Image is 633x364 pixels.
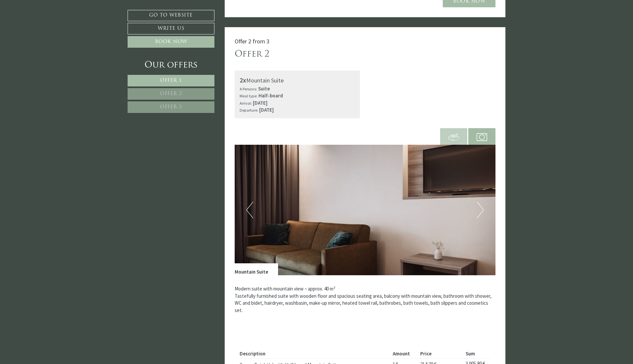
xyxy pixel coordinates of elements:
b: Suite [258,85,270,92]
small: Departure: [240,107,258,113]
p: Modern suite with mountain view ~ approx. 40 m² Tastefully furnished suite with wooden floor and ... [235,285,496,321]
div: [DATE] [120,5,142,16]
span: Offer 2 from 3 [235,37,269,45]
div: Our offers [128,59,214,72]
img: 360-grad.svg [448,132,459,142]
img: image [235,145,496,275]
button: Send [226,175,261,186]
a: Book now [128,36,214,48]
button: Previous [246,202,253,218]
div: Montis – Active Nature Spa [10,19,68,24]
th: Amount [390,349,418,358]
small: Arrival: [240,100,252,106]
th: Sum [463,349,490,358]
button: Next [477,202,484,218]
span: Offer 1 [160,78,182,83]
a: Write us [128,23,214,34]
small: 14:25 [10,31,68,35]
div: Mountain Suite [235,263,278,275]
th: Price [418,349,463,358]
div: Mountain Suite [240,76,355,85]
span: Offer 3 [160,105,182,110]
a: Go to website [128,10,214,21]
b: Half-board [259,92,283,99]
b: 2x [240,76,246,84]
small: 4 Persons: [240,86,257,91]
b: [DATE] [259,107,274,113]
div: Offer 2 [235,48,269,61]
b: [DATE] [253,100,267,106]
img: camera.svg [477,132,487,142]
div: Hello, how can we help you? [5,18,71,36]
small: Meal type: [240,93,258,98]
th: Description [240,349,390,358]
span: Offer 2 [160,91,182,96]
